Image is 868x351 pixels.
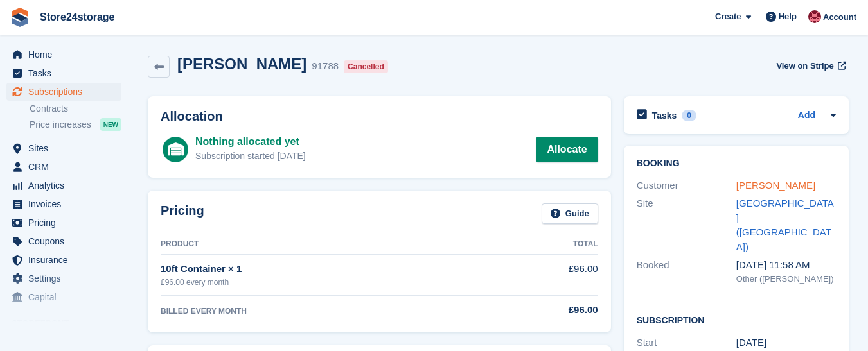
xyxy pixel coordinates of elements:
span: Price increases [30,119,91,131]
th: Product [161,234,486,255]
a: [PERSON_NAME] [736,180,815,191]
span: Home [28,46,105,64]
div: Subscription started [DATE] [195,150,306,163]
div: Booked [637,258,736,285]
div: BILLED EVERY MONTH [161,305,486,317]
a: menu [6,251,121,269]
a: menu [6,270,121,287]
span: View on Stripe [776,60,833,73]
div: £96.00 every month [161,277,486,288]
a: Store24storage [35,6,120,28]
h2: Allocation [161,109,598,124]
a: View on Stripe [771,55,849,76]
span: CRM [28,158,105,176]
div: £96.00 [486,303,598,318]
span: Capital [28,288,105,306]
h2: Booking [637,158,836,169]
a: menu [6,46,121,64]
span: Analytics [28,176,105,194]
a: menu [6,176,121,194]
span: Settings [28,270,105,287]
div: Other ([PERSON_NAME]) [736,273,836,286]
img: stora-icon-8386f47178a22dfd0bd8f6a31ec36ba5ce8667c1dd55bd0f319d3a0aa187defe.svg [10,8,30,27]
span: Help [779,10,797,23]
h2: Pricing [161,203,204,225]
a: menu [6,288,121,306]
span: Insurance [28,251,105,269]
div: 10ft Container × 1 [161,262,486,277]
a: menu [6,139,121,157]
h2: Subscription [637,313,836,326]
span: Account [823,11,856,24]
div: Nothing allocated yet [195,134,306,150]
span: Create [715,10,741,23]
a: [GEOGRAPHIC_DATA] ([GEOGRAPHIC_DATA]) [736,198,834,252]
a: menu [6,232,121,250]
div: NEW [100,118,121,131]
time: 2025-07-01 00:00:00 UTC [736,336,766,350]
span: Storefront [12,317,128,330]
div: Customer [637,178,736,193]
div: Cancelled [344,60,388,73]
span: Pricing [28,214,105,232]
td: £96.00 [486,255,598,295]
a: Add [798,108,815,123]
img: Mandy Huges [808,10,821,23]
div: Site [637,196,736,254]
a: Allocate [536,137,598,162]
a: Price increases NEW [30,117,121,132]
span: Sites [28,139,105,157]
th: Total [486,234,598,255]
span: Subscriptions [28,83,105,101]
span: Tasks [28,64,105,82]
a: menu [6,158,121,176]
a: menu [6,214,121,232]
a: menu [6,64,121,82]
div: Start [637,336,736,350]
a: menu [6,83,121,101]
a: Guide [542,203,598,225]
h2: [PERSON_NAME] [177,55,306,73]
span: Coupons [28,232,105,250]
div: [DATE] 11:58 AM [736,258,836,273]
a: menu [6,195,121,213]
span: Invoices [28,195,105,213]
div: 0 [682,110,696,121]
div: 91788 [312,59,339,74]
a: Contracts [30,103,121,115]
h2: Tasks [652,110,677,121]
